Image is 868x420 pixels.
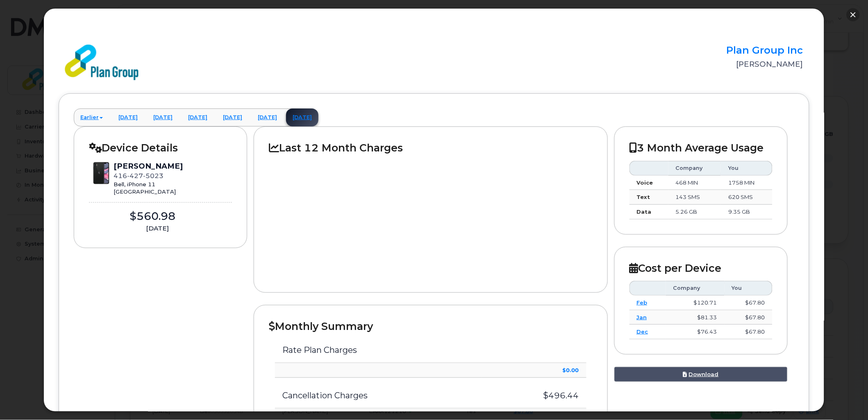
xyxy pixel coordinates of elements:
a: Jan [637,314,647,321]
td: $76.43 [666,325,725,339]
a: Download [614,367,788,382]
h3: Cancellation Charges [282,391,475,400]
h3: Rate Plan Charges [282,345,579,355]
td: $67.80 [725,325,773,339]
h3: $496.44 [489,391,579,400]
a: Feb [637,299,648,306]
strong: $0.00 [563,367,579,373]
td: $120.71 [666,296,725,310]
h2: Monthly Summary [269,320,592,332]
td: $67.80 [725,296,773,310]
td: $81.33 [666,310,725,325]
td: $67.80 [725,310,773,325]
a: Dec [637,328,648,335]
